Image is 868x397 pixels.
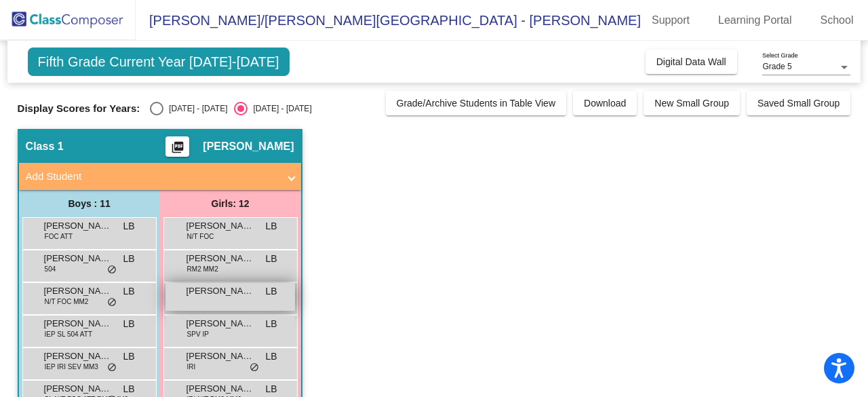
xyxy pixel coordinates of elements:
[45,264,56,274] span: 504
[123,284,134,299] span: LB
[186,317,254,330] span: [PERSON_NAME]
[123,317,134,331] span: LB
[44,219,112,233] span: [PERSON_NAME]
[170,140,186,159] mat-icon: picture_as_pdf
[45,329,92,339] span: IEP SL 504 ATT
[186,349,254,363] span: [PERSON_NAME]
[187,231,214,242] span: N/T FOC
[265,349,277,364] span: LB
[757,98,840,109] span: Saved Small Group
[265,317,277,331] span: LB
[44,382,112,396] span: [PERSON_NAME]
[45,362,98,372] span: IEP IRI SEV MM3
[584,98,626,109] span: Download
[44,349,112,363] span: [PERSON_NAME]
[28,48,290,76] span: Fifth Grade Current Year [DATE]-[DATE]
[123,382,134,396] span: LB
[107,265,117,276] span: do_not_disturb_alt
[646,50,737,74] button: Digital Data Wall
[19,163,301,190] mat-expansion-panel-header: Add Student
[186,284,254,298] span: [PERSON_NAME]
[186,382,254,396] span: [PERSON_NAME]
[186,252,254,265] span: [PERSON_NAME]
[644,91,740,115] button: New Small Group
[762,62,791,71] span: Grade 5
[107,362,117,373] span: do_not_disturb_alt
[265,284,277,299] span: LB
[187,362,196,372] span: IRI
[656,56,726,67] span: Digital Data Wall
[160,190,301,217] div: Girls: 12
[163,102,227,115] div: [DATE] - [DATE]
[123,349,134,364] span: LB
[265,219,277,233] span: LB
[26,169,278,185] mat-panel-title: Add Student
[250,362,259,373] span: do_not_disturb_alt
[573,91,637,115] button: Download
[44,317,112,330] span: [PERSON_NAME]
[747,91,850,115] button: Saved Small Group
[123,252,134,266] span: LB
[136,10,641,31] span: [PERSON_NAME]/[PERSON_NAME][GEOGRAPHIC_DATA] - [PERSON_NAME]
[45,297,89,307] span: N/T FOC MM2
[203,140,294,153] span: [PERSON_NAME]
[19,190,160,217] div: Boys : 11
[150,102,311,115] mat-radio-group: Select an option
[44,252,112,265] span: [PERSON_NAME]
[810,10,865,31] a: School
[265,382,277,396] span: LB
[187,264,218,274] span: RM2 MM2
[186,219,254,233] span: [PERSON_NAME]
[123,219,134,233] span: LB
[107,297,117,308] span: do_not_disturb_alt
[187,329,209,339] span: SPV IP
[248,102,311,115] div: [DATE] - [DATE]
[26,140,64,153] span: Class 1
[45,231,73,242] span: FOC ATT
[18,102,140,115] span: Display Scores for Years:
[397,98,556,109] span: Grade/Archive Students in Table View
[641,10,701,31] a: Support
[44,284,112,298] span: [PERSON_NAME]
[654,98,729,109] span: New Small Group
[265,252,277,266] span: LB
[386,91,567,115] button: Grade/Archive Students in Table View
[165,136,189,157] button: Print Students Details
[707,10,803,31] a: Learning Portal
